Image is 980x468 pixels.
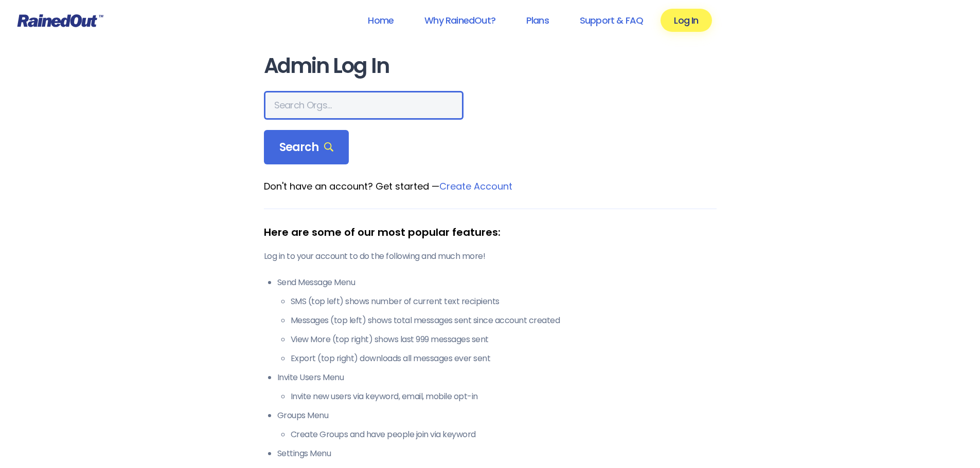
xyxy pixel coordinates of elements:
input: Search Orgs… [264,91,464,120]
li: Groups Menu [277,409,717,441]
a: Why RainedOut? [411,9,509,32]
li: Messages (top left) shows total messages sent since account created [291,314,717,327]
li: Invite new users via keyword, email, mobile opt-in [291,390,717,403]
a: Create Account [439,180,512,193]
h1: Admin Log In [264,54,717,78]
li: Create Groups and have people join via keyword [291,428,717,441]
div: Search [264,130,349,165]
a: Home [354,9,407,32]
a: Plans [513,9,562,32]
li: Send Message Menu [277,276,717,365]
li: View More (top right) shows last 999 messages sent [291,333,717,346]
span: Search [279,140,334,155]
li: SMS (top left) shows number of current text recipients [291,295,717,308]
a: Support & FAQ [566,9,656,32]
div: Here are some of our most popular features: [264,224,717,240]
a: Log In [661,9,711,32]
li: Invite Users Menu [277,371,717,403]
li: Export (top right) downloads all messages ever sent [291,352,717,365]
p: Log in to your account to do the following and much more! [264,250,717,263]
